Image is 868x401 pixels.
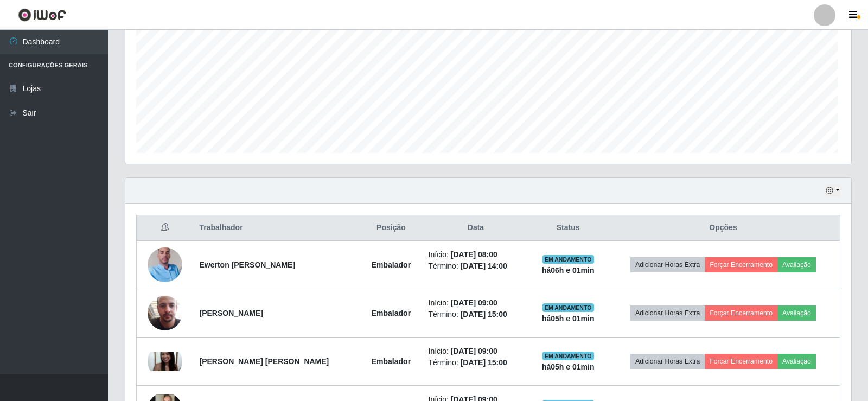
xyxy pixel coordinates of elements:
[429,249,524,260] li: Início:
[360,215,422,241] th: Posição
[542,362,595,371] strong: há 05 h e 01 min
[777,257,816,272] button: Avaliação
[461,310,507,319] time: [DATE] 15:00
[542,352,594,360] span: EM ANDAMENTO
[193,215,360,241] th: Trabalhador
[429,297,524,309] li: Início:
[429,357,524,368] li: Término:
[199,260,295,269] strong: Ewerton [PERSON_NAME]
[372,357,411,366] strong: Embalador
[451,347,497,355] time: [DATE] 09:00
[199,357,329,366] strong: [PERSON_NAME] [PERSON_NAME]
[705,257,777,272] button: Forçar Encerramento
[461,358,507,367] time: [DATE] 15:00
[630,305,705,321] button: Adicionar Horas Extra
[451,298,497,307] time: [DATE] 09:00
[542,255,594,264] span: EM ANDAMENTO
[542,266,595,275] strong: há 06 h e 01 min
[429,260,524,272] li: Término:
[148,234,182,296] img: 1745875632441.jpeg
[372,309,411,317] strong: Embalador
[372,260,411,269] strong: Embalador
[199,309,263,317] strong: [PERSON_NAME]
[542,314,595,323] strong: há 05 h e 01 min
[542,303,594,312] span: EM ANDAMENTO
[630,257,705,272] button: Adicionar Horas Extra
[630,354,705,369] button: Adicionar Horas Extra
[461,262,507,270] time: [DATE] 14:00
[705,305,777,321] button: Forçar Encerramento
[429,309,524,320] li: Término:
[451,250,497,259] time: [DATE] 08:00
[529,215,607,241] th: Status
[148,282,182,344] img: 1745843945427.jpeg
[705,354,777,369] button: Forçar Encerramento
[18,8,66,22] img: CoreUI Logo
[422,215,530,241] th: Data
[607,215,840,241] th: Opções
[777,305,816,321] button: Avaliação
[148,352,182,371] img: 1676406696762.jpeg
[777,354,816,369] button: Avaliação
[429,346,524,357] li: Início:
